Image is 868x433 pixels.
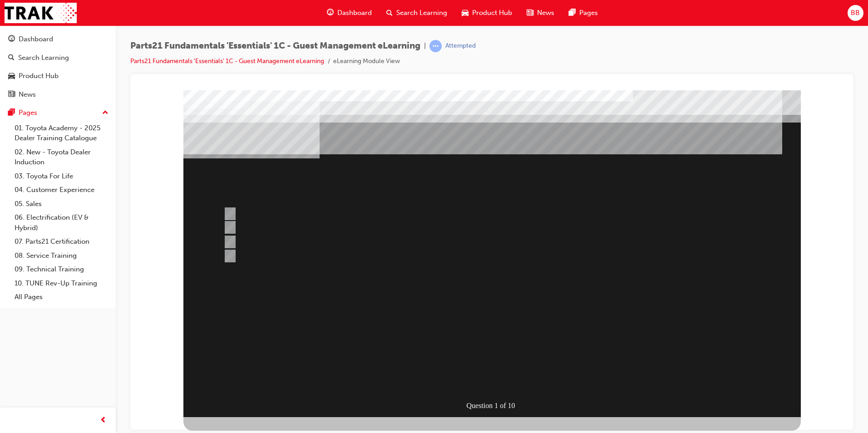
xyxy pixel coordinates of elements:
a: Search Learning [4,49,112,66]
span: | [424,41,426,51]
a: 09. Technical Training [11,262,112,276]
span: Search Learning [396,8,447,18]
span: pages-icon [569,7,576,19]
a: 04. Customer Experience [11,183,112,197]
span: Dashboard [337,8,372,18]
span: Product Hub [472,8,512,18]
span: guage-icon [327,7,334,19]
span: BB [851,8,860,18]
div: Attempted [445,42,476,50]
a: 01. Toyota Academy - 2025 Dealer Training Catalogue [11,121,112,145]
a: 03. Toyota For Life [11,169,112,183]
a: News [4,86,112,103]
a: 02. New - Toyota Dealer Induction [11,145,112,169]
div: Search Learning [18,53,69,63]
div: Product Hub [19,71,59,81]
a: All Pages [11,290,112,304]
span: search-icon [386,7,393,19]
a: guage-iconDashboard [320,4,379,22]
a: Product Hub [4,68,112,84]
img: Trak [5,3,77,23]
a: 06. Electrification (EV & Hybrid) [11,211,112,235]
li: eLearning Module View [333,56,400,67]
span: prev-icon [100,415,107,426]
span: search-icon [8,54,15,62]
span: news-icon [8,91,15,99]
span: car-icon [8,72,15,80]
a: news-iconNews [519,4,562,22]
a: search-iconSearch Learning [379,4,454,22]
a: 05. Sales [11,197,112,211]
div: Multiple Choice Quiz [46,327,663,351]
span: pages-icon [8,109,15,117]
a: car-iconProduct Hub [454,4,519,22]
span: Parts21 Fundamentals 'Essentials' 1C - Guest Management eLearning [130,41,420,51]
span: up-icon [102,107,108,119]
div: News [19,89,36,100]
span: guage-icon [8,35,15,44]
span: news-icon [527,7,533,19]
a: Dashboard [4,31,112,48]
a: 07. Parts21 Certification [11,235,112,249]
span: car-icon [462,7,469,19]
a: 08. Service Training [11,249,112,263]
a: 10. TUNE Rev-Up Training [11,276,112,290]
span: learningRecordVerb_ATTEMPT-icon [429,40,442,52]
a: Parts21 Fundamentals 'Essentials' 1C - Guest Management eLearning [130,57,324,65]
div: Pages [19,108,37,118]
div: Dashboard [19,34,53,44]
button: DashboardSearch LearningProduct HubNews [4,29,112,104]
span: Pages [579,8,598,18]
button: BB [848,5,863,21]
button: Pages [4,104,112,121]
span: News [537,8,554,18]
a: pages-iconPages [562,4,605,22]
